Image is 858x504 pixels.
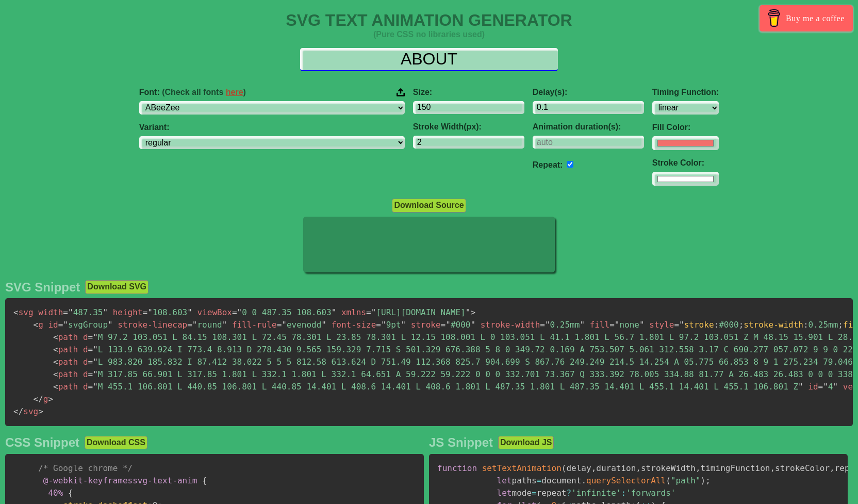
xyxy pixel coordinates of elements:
span: = [143,307,148,317]
span: " [282,320,287,330]
span: = [609,320,615,330]
span: " [68,307,73,317]
span: stroke-width [481,320,540,330]
span: svgGroup [58,320,113,330]
span: 0 0 487.35 108.603 [232,307,336,317]
span: </ [34,394,43,404]
span: path [53,369,78,379]
span: path [53,345,78,354]
span: 0.25mm [540,320,585,330]
a: Buy me a coffee [760,5,853,31]
span: (Check all fonts ) [162,88,246,96]
span: = [88,357,93,367]
span: ; [838,320,843,330]
span: = [58,320,63,330]
span: =" [674,320,684,330]
span: 9pt [376,320,406,330]
span: = [232,307,237,317]
span: " [470,320,475,330]
span: " [798,382,803,392]
span: /* Google chrome */ [38,463,133,473]
span: stroke [411,320,441,330]
input: auto [533,136,644,149]
span: 4 [818,382,838,392]
span: , [770,463,775,473]
span: ( [666,476,671,485]
span: id [48,320,58,330]
span: svg [13,407,38,416]
span: = [88,332,93,342]
span: " [192,320,197,330]
span: " [321,320,326,330]
span: " [615,320,620,330]
span: id [808,382,818,392]
span: < [53,382,58,392]
span: " [833,382,838,392]
span: " [93,345,98,354]
span: Buy me a coffee [786,9,845,27]
span: style [649,320,674,330]
span: [URL][DOMAIN_NAME] [366,307,470,317]
span: ; [739,320,744,330]
label: Timing Function: [652,88,719,97]
label: Animation duration(s): [533,122,644,132]
span: " [401,320,406,330]
span: 487.35 [63,307,108,317]
input: 100 [413,101,524,114]
span: , [591,463,597,473]
label: Size: [413,88,524,97]
span: evenodd [277,320,326,330]
span: < [53,345,58,354]
span: let [497,488,512,498]
span: < [34,320,39,330]
span: " [545,320,550,330]
span: none [609,320,644,330]
span: = [532,488,537,498]
span: fill-rule [232,320,277,330]
button: Download CSS [85,436,147,449]
span: , [636,463,641,473]
span: d [83,369,88,379]
button: Download JS [498,436,554,449]
span: = [277,320,282,330]
span: g [34,320,43,330]
span: </ [13,407,23,416]
span: < [13,307,19,317]
span: = [366,307,371,317]
span: ? [566,488,571,498]
span: " [332,307,337,317]
span: " [445,320,451,330]
h2: CSS Snippet [5,435,79,450]
span: = [88,369,93,379]
span: " [93,357,98,367]
span: path [53,382,78,392]
span: ( [562,463,567,473]
span: querySelectorAll [586,476,666,485]
span: : [621,488,626,498]
span: " [93,382,98,392]
span: svg-text-anim [43,476,197,485]
span: font-size [332,320,376,330]
span: = [63,307,68,317]
span: < [53,369,58,379]
span: " [103,307,108,317]
span: > [470,307,475,317]
span: " [63,320,68,330]
h2: SVG Snippet [5,280,80,295]
span: #000 [441,320,475,330]
label: Delay(s): [533,88,644,97]
span: svg [13,307,34,317]
span: > [38,407,43,416]
span: " [222,320,227,330]
img: Buy me a coffee [765,9,783,27]
span: stroke [684,320,714,330]
span: path [53,357,78,367]
button: Download Source [392,199,466,212]
span: Font: [139,88,246,97]
span: @-webkit-keyframes [43,476,133,485]
span: width [38,307,63,317]
span: = [88,382,93,392]
span: " [381,320,386,330]
label: Stroke Color: [652,158,719,168]
label: Stroke Width(px): [413,122,524,132]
